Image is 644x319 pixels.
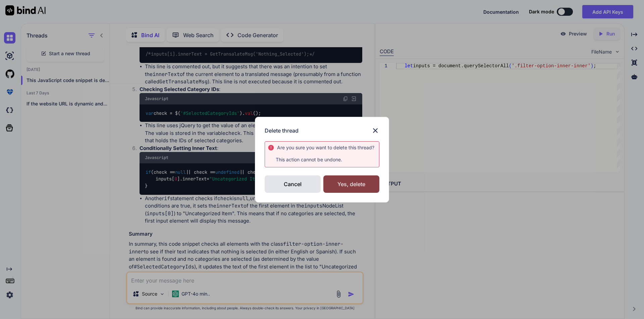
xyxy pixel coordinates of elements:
[371,127,379,135] img: close
[268,156,379,163] p: This action cannot be undone.
[323,175,379,193] div: Yes, delete
[265,127,299,135] h3: Delete thread
[265,175,321,193] div: Cancel
[277,144,374,151] div: Are you sure you want to delete this ?
[356,145,372,150] span: thread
